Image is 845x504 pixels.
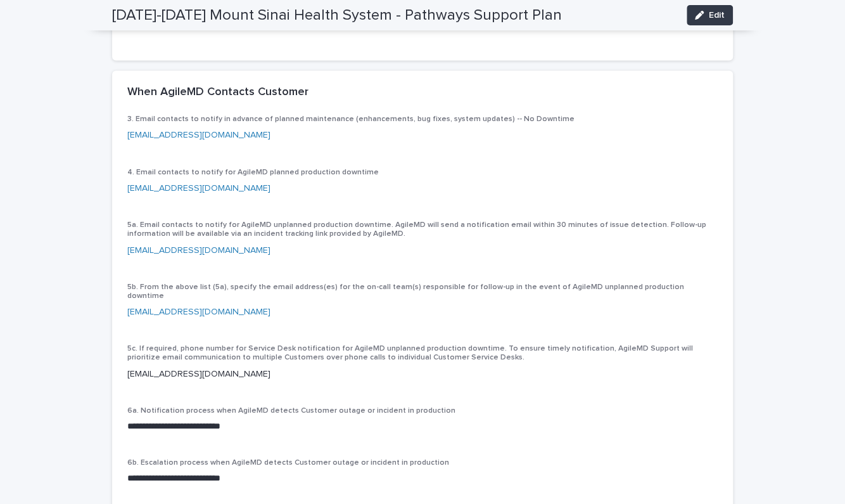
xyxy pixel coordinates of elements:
span: 3. Email contacts to notify in advance of planned maintenance (enhancements, bug fixes, system up... [127,115,575,123]
span: 5b. From the above list (5a), specify the email address(es) for the on-call team(s) responsible f... [127,283,684,299]
span: 5c. If required, phone number for Service Desk notification for AgileMD unplanned production down... [127,344,693,361]
h2: When AgileMD Contacts Customer [127,86,308,100]
span: 6b. Escalation process when AgileMD detects Customer outage or incident in production [127,458,449,466]
a: [EMAIL_ADDRESS][DOMAIN_NAME] [127,369,270,378]
a: [EMAIL_ADDRESS][DOMAIN_NAME] [127,245,270,254]
span: 6a. Notification process when AgileMD detects Customer outage or incident in production [127,406,455,414]
a: [EMAIL_ADDRESS][DOMAIN_NAME] [127,307,270,316]
span: 5a. Email contacts to notify for AgileMD unplanned production downtime. AgileMD will send a notif... [127,221,706,237]
button: Edit [687,5,733,25]
h2: [DATE]-[DATE] Mount Sinai Health System - Pathways Support Plan [112,6,562,25]
span: Edit [709,11,725,20]
a: [EMAIL_ADDRESS][DOMAIN_NAME] [127,183,270,192]
span: 4. Email contacts to notify for AgileMD planned production downtime [127,168,379,176]
a: [EMAIL_ADDRESS][DOMAIN_NAME] [127,131,270,139]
